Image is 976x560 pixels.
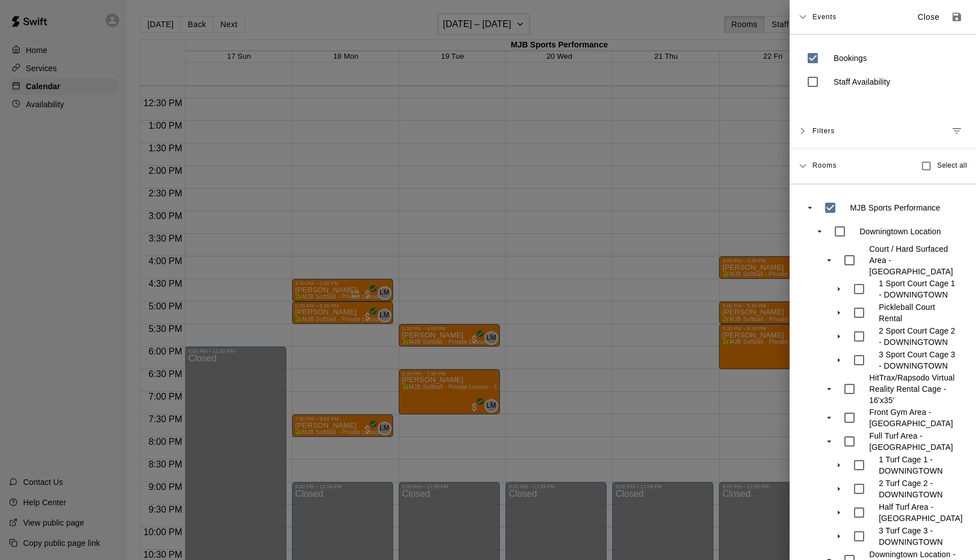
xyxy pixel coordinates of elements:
[869,406,960,429] p: Front Gym Area - [GEOGRAPHIC_DATA]
[910,8,947,27] button: Close sidebar
[937,160,967,172] span: Select all
[850,202,940,213] p: MJB Sports Performance
[790,114,976,148] div: FiltersManage filters
[869,243,960,277] p: Court / Hard Surfaced Area - [GEOGRAPHIC_DATA]
[879,278,960,300] p: 1 Sport Court Cage 1 - DOWNINGTOWN
[918,11,940,23] p: Close
[879,478,960,500] p: 2 Turf Cage 2 - DOWNINGTOWN
[947,7,967,27] button: Save as default view
[947,121,967,141] button: Manage filters
[790,148,976,184] div: RoomsSelect all
[869,430,960,453] p: Full Turf Area - [GEOGRAPHIC_DATA]
[834,53,867,64] p: Bookings
[860,226,941,237] p: Downingtown Location
[812,160,836,169] span: Rooms
[879,349,960,371] p: 3 Sport Court Cage 3 - DOWNINGTOWN
[879,454,960,476] p: 1 Turf Cage 1 - DOWNINGTOWN
[834,76,890,88] p: Staff Availability
[812,121,835,141] span: Filters
[812,7,836,27] span: Events
[869,372,960,406] p: HitTrax/Rapsodo Virtual Reality Rental Cage - 16'x35'
[879,325,960,348] p: 2 Sport Court Cage 2 - DOWNINGTOWN
[879,525,960,548] p: 3 Turf Cage 3 - DOWNINGTOWN
[879,501,962,524] p: Half Turf Area - [GEOGRAPHIC_DATA]
[879,301,960,324] p: Pickleball Court Rental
